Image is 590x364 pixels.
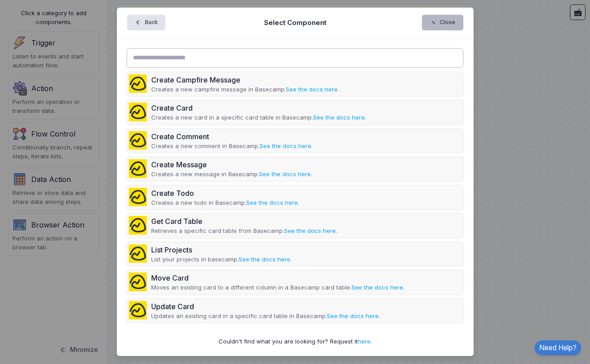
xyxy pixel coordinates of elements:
[151,255,292,264] p: List your projects in basecamp. .
[151,103,366,113] div: Create Card
[129,188,147,206] img: basecamp.png
[151,74,339,85] div: Create Campfire Message
[151,227,337,236] p: Retrieves a specific card table from Basecamp. .
[151,170,312,179] p: Creates a new message in Basecamp. .
[286,86,338,93] a: See the docs here
[422,15,463,30] button: Close
[151,142,313,151] p: Creates a new comment in Basecamp. .
[151,188,299,199] div: Create Todo
[313,114,365,121] a: See the docs here
[129,159,147,178] img: basecamp.png
[129,244,147,263] img: basecamp.png
[151,216,337,227] div: Get Card Table
[535,340,581,355] a: Need Help?
[264,18,326,28] h5: Select Component
[151,159,312,170] div: Create Message
[327,312,379,319] a: See the docs here
[239,256,290,263] a: See the docs here
[284,227,336,234] a: See the docs here
[151,301,380,312] div: Update Card
[151,273,404,283] div: Move Card
[127,337,463,346] div: Couldn't find what you are looking for? Request it .
[260,142,311,149] a: See the docs here
[358,338,371,345] a: here
[151,113,366,122] p: Creates a new card in a specific card table in Basecamp. .
[151,199,299,207] p: Creates a new todo in Basecamp. .
[151,244,292,255] div: List Projects
[151,283,404,292] p: Moves an existing card to a different column in a Basecamp card table. .
[129,216,147,234] img: basecamp.png
[246,199,298,206] a: See the docs here
[351,284,403,291] a: See the docs here
[259,170,311,178] a: See the docs here
[151,85,339,94] p: Creates a new campfire message in Basecamp. .
[127,15,166,30] button: Back
[129,74,147,93] img: basecamp.png
[151,312,380,321] p: Updates an existing card in a specific card table in Basecamp. .
[129,131,147,149] img: basecamp.png
[129,273,147,291] img: basecamp.png
[151,131,313,142] div: Create Comment
[129,301,147,319] img: basecamp.png
[129,103,147,121] img: basecamp.png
